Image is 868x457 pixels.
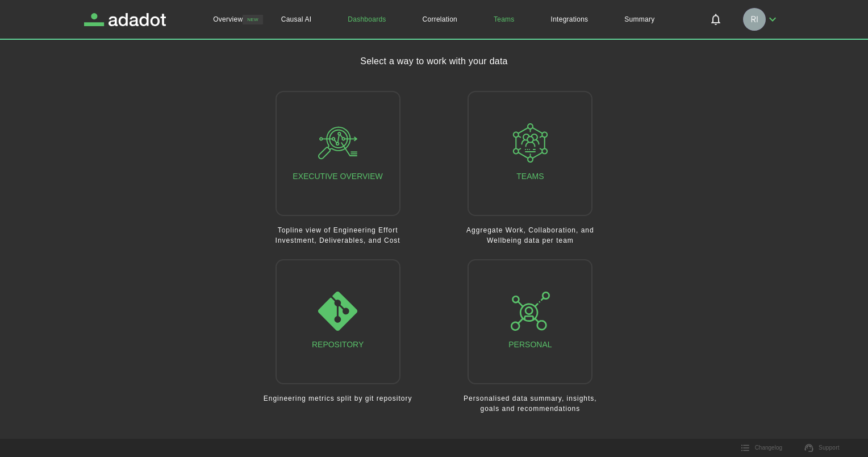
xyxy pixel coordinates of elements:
[454,393,606,414] p: Personalised data summary, insights, goals and recommendations
[468,259,592,384] button: Personal
[735,439,789,456] button: Changelog
[743,8,766,31] img: Richard Rodriguez
[798,439,846,456] a: Support
[738,5,784,34] button: Richard Rodriguez
[360,55,508,68] h1: Select a way to work with your data
[508,292,552,352] div: Personal
[276,91,400,216] button: Executive Overview
[84,13,166,26] a: Adadot Homepage
[511,123,550,184] div: Teams
[262,393,414,404] p: Engineering metrics split by git repository
[262,225,414,246] p: Topline view of Engineering Effort Investment, Deliverables, and Cost
[468,91,592,216] button: Teams
[293,123,382,184] div: Executive Overview
[702,6,729,33] button: Notifications
[276,259,400,384] button: Repository
[454,225,606,246] p: Aggregate Work, Collaboration, and Wellbeing data per team
[312,292,364,352] div: Repository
